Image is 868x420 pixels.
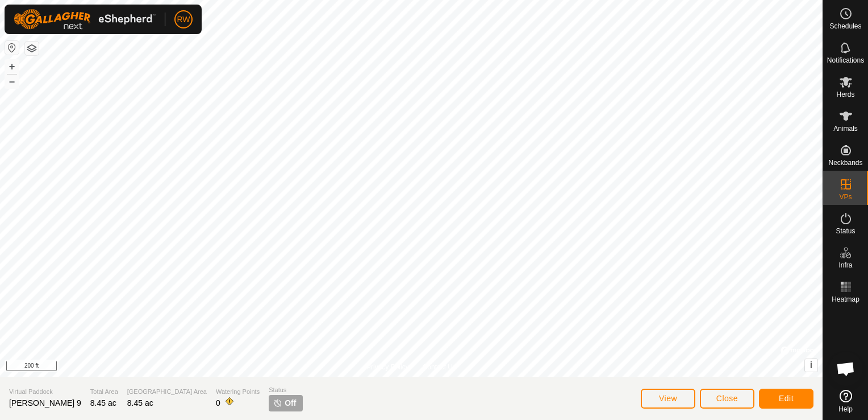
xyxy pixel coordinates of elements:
span: Infra [838,262,852,269]
span: 0 [216,398,220,407]
img: Gallagher Logo [14,9,156,30]
button: Edit [759,389,813,409]
button: Map Layers [25,42,39,55]
span: Neckbands [828,159,862,166]
span: Schedules [829,23,861,30]
span: Total Area [90,387,118,397]
span: 8.45 ac [90,398,116,407]
a: Contact Us [423,362,456,372]
span: View [659,394,677,403]
button: + [5,60,19,73]
span: [GEOGRAPHIC_DATA] Area [127,387,207,397]
span: Herds [836,91,854,98]
span: Edit [779,394,794,403]
span: RW [177,14,190,26]
a: Privacy Policy [366,362,409,372]
img: turn-off [273,398,282,407]
button: – [5,75,19,88]
div: Open chat [829,352,863,386]
span: Animals [833,125,858,132]
span: 8.45 ac [127,398,153,407]
a: Help [823,385,868,417]
span: Virtual Paddock [9,387,81,397]
span: Status [269,385,303,395]
span: Watering Points [216,387,260,397]
button: Reset Map [5,41,19,55]
span: [PERSON_NAME] 9 [9,398,81,407]
button: i [805,359,817,372]
span: Help [838,406,853,413]
span: Close [716,394,738,403]
span: VPs [839,193,852,200]
span: Heatmap [832,296,859,303]
span: Notifications [827,57,864,64]
span: Status [836,228,855,234]
span: i [810,360,812,370]
button: Close [700,389,754,409]
span: Off [285,397,296,409]
button: View [641,389,695,409]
